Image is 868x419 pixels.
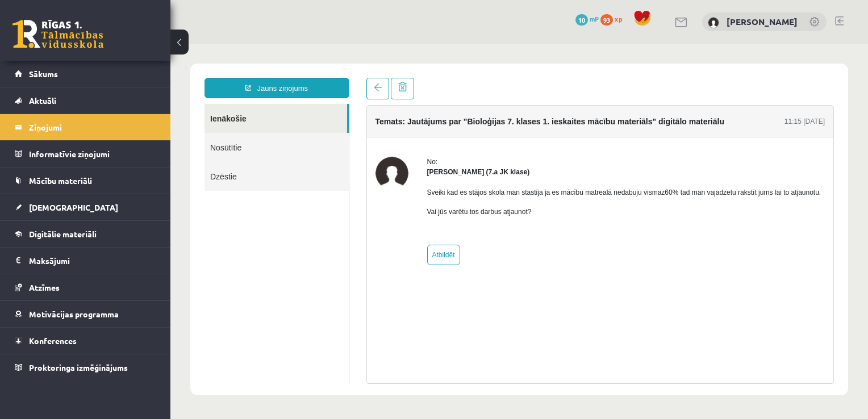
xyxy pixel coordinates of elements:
[15,328,156,354] a: Konferences
[257,163,651,173] p: Vai jūs varētu tos darbus atjaunot?
[15,301,156,327] a: Motivācijas programma
[15,194,156,220] a: [DEMOGRAPHIC_DATA]
[29,336,77,346] span: Konferences
[15,114,156,140] a: Ziņojumi
[257,124,360,132] strong: [PERSON_NAME] (7.a JK klase)
[29,248,156,274] legend: Maksājumi
[15,61,156,87] a: Sākums
[29,95,56,106] span: Aktuāli
[34,118,178,147] a: Dzēstie
[29,362,128,372] span: Proktoringa izmēģinājums
[15,87,156,114] a: Aktuāli
[15,354,156,380] a: Proktoringa izmēģinājums
[15,167,156,194] a: Mācību materiāli
[29,229,97,239] span: Digitālie materiāli
[15,248,156,274] a: Maksājumi
[29,69,58,79] span: Sākums
[29,175,92,186] span: Mācību materiāli
[29,202,118,212] span: [DEMOGRAPHIC_DATA]
[257,113,651,123] div: No:
[12,20,103,48] a: Rīgas 1. Tālmācības vidusskola
[29,141,156,167] legend: Informatīvie ziņojumi
[575,14,599,23] a: 10 mP
[615,14,622,23] span: xp
[29,114,156,140] legend: Ziņojumi
[600,14,628,23] a: 93 xp
[15,141,156,167] a: Informatīvie ziņojumi
[257,144,651,154] p: Sveiki kad es stājos skola man stastija ja es mācību matrealā nedabuju vismaz60% tad man vajadzet...
[29,282,60,292] span: Atzīmes
[600,14,613,26] span: 93
[257,201,290,221] a: Atbildēt
[614,73,654,83] div: 11:15 [DATE]
[205,113,238,146] img: Jānis Caucis
[575,14,588,26] span: 10
[15,274,156,300] a: Atzīmes
[34,60,177,89] a: Ienākošie
[34,89,178,118] a: Nosūtītie
[708,17,719,28] img: Paula Ozoliņa
[590,14,599,23] span: mP
[205,73,554,82] h4: Temats: Jautājums par "Bioloģijas 7. klases 1. ieskaites mācību materiāls" digitālo materiālu
[15,221,156,247] a: Digitālie materiāli
[29,309,119,319] span: Motivācijas programma
[34,34,179,55] a: Jauns ziņojums
[727,16,798,27] a: [PERSON_NAME]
